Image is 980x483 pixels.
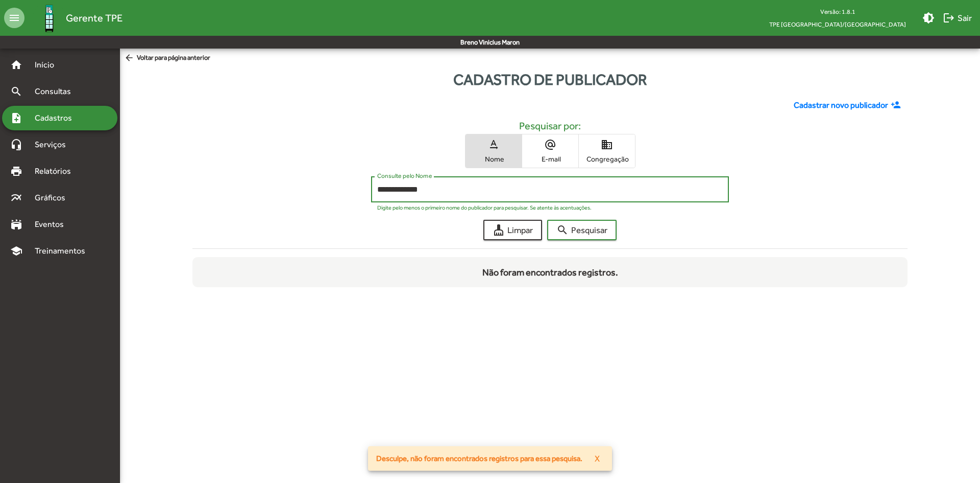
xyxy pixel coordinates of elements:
[124,53,137,64] mat-icon: arrow_back
[10,218,22,231] mat-icon: stadium
[66,10,122,26] span: Gerente TPE
[493,224,505,236] mat-icon: cleaning_services
[10,192,22,204] mat-icon: multiline_chart
[761,5,914,18] div: Versão: 1.8.1
[29,139,80,151] span: Serviços
[547,220,617,240] button: Pesquisar
[761,18,914,31] span: TPE [GEOGRAPHIC_DATA]/[GEOGRAPHIC_DATA]
[201,120,899,132] h5: Pesquisar por:
[376,453,582,464] span: Desculpe, não foram encontrados registros para essa pesquisa.
[483,220,542,240] button: Limpar
[29,192,79,204] span: Gráficos
[10,165,22,177] mat-icon: print
[124,53,210,64] span: Voltar para página anterior
[891,100,903,111] mat-icon: person_add
[29,112,85,124] span: Cadastros
[24,2,122,35] a: Gerente TPE
[4,8,24,28] mat-icon: menu
[522,134,578,168] button: E-mail
[468,154,519,164] span: Nome
[794,99,888,111] span: Cadastrar novo publicador
[10,112,22,124] mat-icon: note_add
[556,224,569,236] mat-icon: search
[922,12,935,24] mat-icon: brightness_medium
[10,139,22,151] mat-icon: headset_mic
[29,245,97,257] span: Treinamentos
[579,134,635,168] button: Congregação
[556,221,607,239] span: Pesquisar
[465,134,522,168] button: Nome
[581,154,632,164] span: Congregação
[120,68,980,91] div: Cadastro de publicador
[29,59,69,71] span: Início
[29,85,84,98] span: Consultas
[29,165,84,177] span: Relatórios
[943,9,972,27] span: Sair
[493,221,533,239] span: Limpar
[10,59,22,71] mat-icon: home
[377,204,592,211] mat-hint: Digite pelo menos o primeiro nome do publicador para pesquisar. Se atente às acentuações.
[525,154,576,164] span: E-mail
[10,245,22,257] mat-icon: school
[487,139,500,151] mat-icon: text_rotation_none
[10,85,22,98] mat-icon: search
[482,257,618,287] div: Não foram encontrados registros.
[601,139,613,151] mat-icon: domain
[29,218,78,231] span: Eventos
[586,449,608,468] button: X
[544,139,556,151] mat-icon: alternate_email
[595,449,600,468] span: X
[943,12,955,24] mat-icon: logout
[33,2,66,35] img: Logo
[939,9,976,27] button: Sair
